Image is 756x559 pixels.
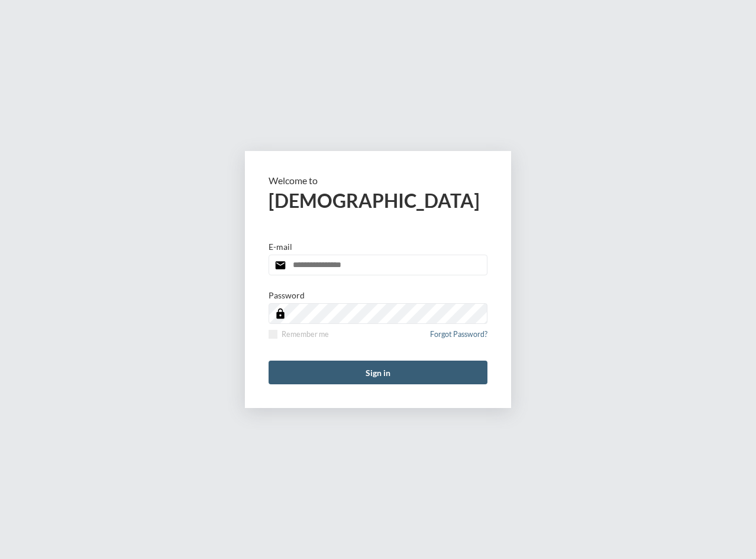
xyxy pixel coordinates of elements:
[269,361,487,384] button: Sign in
[269,330,329,339] label: Remember me
[269,290,305,300] p: Password
[269,242,292,252] p: E-mail
[430,330,487,346] a: Forgot Password?
[269,175,487,186] p: Welcome to
[269,189,487,212] h2: [DEMOGRAPHIC_DATA]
